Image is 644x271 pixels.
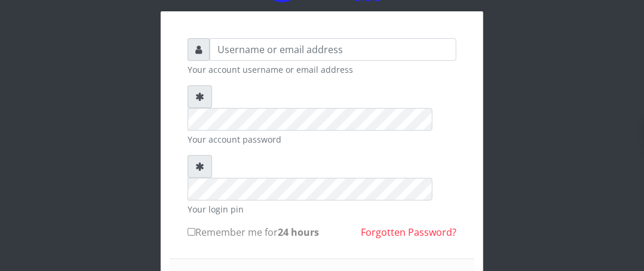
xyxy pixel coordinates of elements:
label: Remember me for [188,225,319,239]
input: Remember me for24 hours [188,228,195,236]
small: Your account username or email address [188,63,456,76]
a: Forgotten Password? [361,226,456,239]
input: Username or email address [210,38,456,61]
small: Your account password [188,133,456,146]
small: Your login pin [188,203,456,215]
b: 24 hours [278,226,319,239]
